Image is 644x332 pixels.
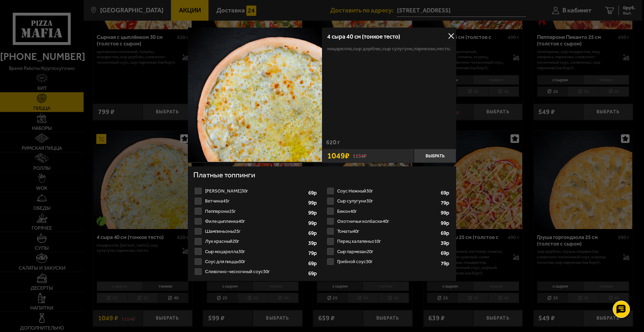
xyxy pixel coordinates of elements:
[353,153,366,159] s: 1154 ₽
[325,216,451,226] li: Охотничьи колбаски
[193,206,319,216] label: Пепперони 25г
[193,236,319,246] label: Лук красный 20г
[193,226,319,236] label: Шампиньоны 25г
[322,139,456,149] div: 620 г
[414,149,456,163] button: Выбрать
[325,216,451,226] label: Охотничьи колбаски 40г
[193,186,319,196] li: Соус Деликатес
[325,236,451,246] li: Перец халапеньо
[193,226,319,236] li: Шампиньоны
[308,220,319,226] strong: 99 р
[327,34,451,40] h3: 4 сыра 40 см (тонкое тесто)
[325,206,451,216] li: Бекон
[193,196,319,206] li: Ветчина
[325,186,451,196] label: Соус Нежный 30г
[193,170,451,182] h4: Платные топпинги
[441,230,451,236] strong: 69 р
[325,226,451,236] li: Томаты
[193,186,319,196] label: [PERSON_NAME] 30г
[308,250,319,256] strong: 79 р
[193,206,319,216] li: Пепперони
[308,210,319,216] strong: 99 р
[188,28,322,162] img: 4 сыра 40 см (тонкое тесто)
[308,230,319,236] strong: 69 р
[325,206,451,216] label: Бекон 40г
[308,240,319,246] strong: 39 р
[308,271,319,276] strong: 69 р
[325,236,451,246] label: Перец халапеньо 10г
[327,152,350,160] span: 1049 ₽
[441,250,451,256] strong: 69 р
[193,257,319,267] li: Соус для пиццы
[193,247,319,257] label: Сыр моцарелла 30г
[193,196,319,206] label: Ветчина 45г
[193,216,319,226] li: Филе цыпленка
[193,216,319,226] label: Филе цыпленка 40г
[441,200,451,206] strong: 79 р
[193,247,319,257] li: Сыр моцарелла
[325,226,451,236] label: Томаты 40г
[441,220,451,226] strong: 99 р
[308,200,319,206] strong: 99 р
[325,257,451,267] label: Грибной соус 50г
[325,247,451,257] label: Сыр пармезан 20г
[441,261,451,266] strong: 79 р
[325,257,451,267] li: Грибной соус
[327,45,451,52] p: моцарелла, сыр дорблю, сыр сулугуни, пармезан, песто.
[325,247,451,257] li: Сыр пармезан
[325,196,451,206] label: Сыр сулугуни 30г
[193,267,319,277] label: Сливочно-чесночный соус 50г
[441,190,451,196] strong: 69 р
[308,190,319,196] strong: 69 р
[308,261,319,266] strong: 69 р
[193,236,319,246] li: Лук красный
[441,210,451,216] strong: 99 р
[193,267,319,277] li: Сливочно-чесночный соус
[193,257,319,267] label: Соус для пиццы 50г
[441,240,451,246] strong: 39 р
[325,186,451,196] li: Соус Нежный
[325,196,451,206] li: Сыр сулугуни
